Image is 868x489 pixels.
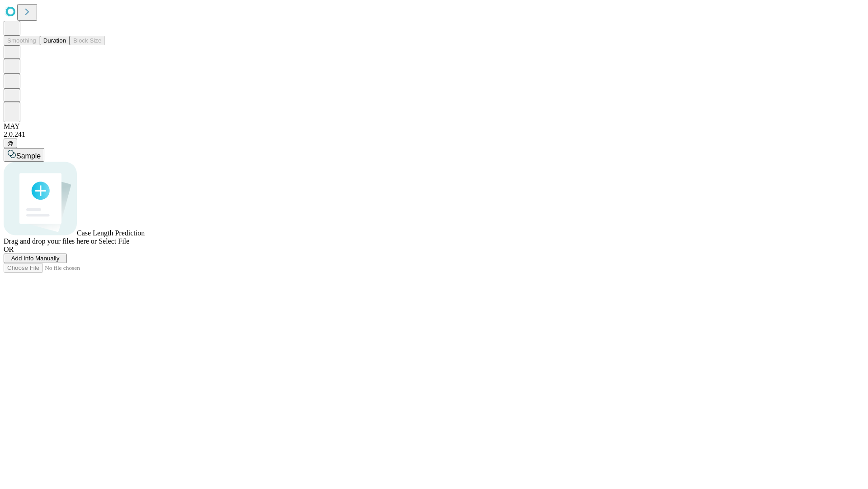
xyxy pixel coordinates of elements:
[16,152,41,160] span: Sample
[77,229,145,237] span: Case Length Prediction
[4,148,44,162] button: Sample
[4,130,864,139] div: 2.0.241
[7,140,14,147] span: @
[99,237,129,245] span: Select File
[70,36,105,45] button: Block Size
[4,237,97,245] span: Drag and drop your files here or
[4,245,14,253] span: OR
[4,254,67,263] button: Add Info Manually
[4,36,40,45] button: Smoothing
[4,139,17,148] button: @
[40,36,70,45] button: Duration
[11,255,60,262] span: Add Info Manually
[4,122,864,130] div: MAY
